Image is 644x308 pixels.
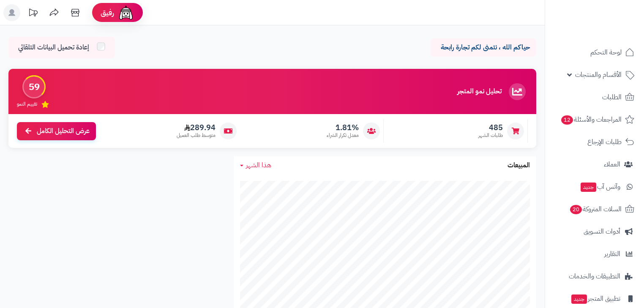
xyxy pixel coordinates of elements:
a: التقارير [550,244,639,264]
span: تقييم النمو [17,101,37,108]
a: عرض التحليل الكامل [17,122,96,140]
span: معدل تكرار الشراء [327,132,359,139]
a: المراجعات والأسئلة12 [550,109,639,130]
span: جديد [581,183,596,192]
span: 20 [570,205,582,214]
span: طلبات الشهر [478,132,503,139]
span: إعادة تحميل البيانات التلقائي [18,43,89,52]
span: التقارير [604,248,620,260]
span: المراجعات والأسئلة [560,114,622,125]
a: طلبات الإرجاع [550,132,639,152]
span: لوحة التحكم [590,46,622,58]
p: حياكم الله ، نتمنى لكم تجارة رابحة [437,43,530,52]
span: 12 [561,115,573,125]
a: التطبيقات والخدمات [550,266,639,286]
span: جديد [571,294,587,304]
span: السلات المتروكة [569,203,622,215]
span: 1.81% [327,123,359,132]
span: الأقسام والمنتجات [575,69,622,81]
span: هذا الشهر [246,160,271,170]
a: تحديثات المنصة [22,4,44,23]
span: عرض التحليل الكامل [37,126,90,136]
span: وآتس آب [580,181,620,193]
span: أدوات التسويق [584,226,620,237]
a: لوحة التحكم [550,42,639,63]
img: ai-face.png [117,4,134,21]
span: طلبات الإرجاع [587,136,622,148]
span: متوسط طلب العميل [177,132,216,139]
a: أدوات التسويق [550,221,639,242]
span: 485 [478,123,503,132]
a: وآتس آبجديد [550,177,639,197]
h3: تحليل نمو المتجر [457,88,502,95]
a: العملاء [550,154,639,174]
span: التطبيقات والخدمات [569,270,620,282]
a: الطلبات [550,87,639,107]
span: العملاء [604,158,620,170]
span: الطلبات [602,91,622,103]
span: تطبيق المتجر [570,293,620,305]
a: هذا الشهر [240,161,271,170]
img: logo-2.png [587,24,636,41]
a: السلات المتروكة20 [550,199,639,219]
h3: المبيعات [508,162,530,169]
span: رفيق [101,8,114,18]
span: 289.94 [177,123,216,132]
